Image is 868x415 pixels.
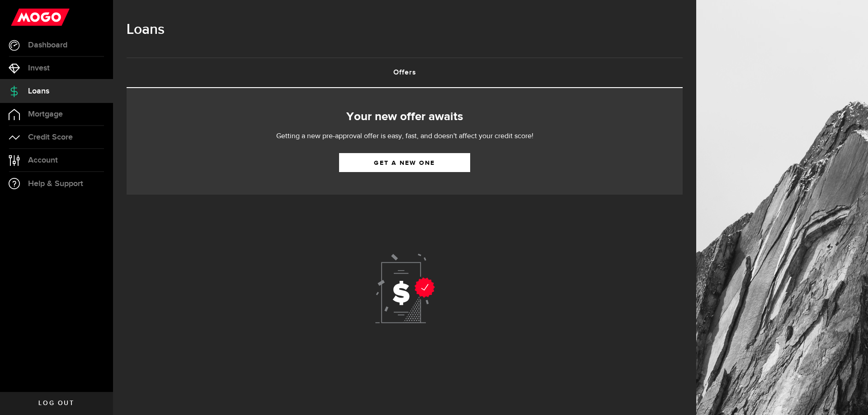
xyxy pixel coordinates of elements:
[339,153,470,172] a: Get a new one
[28,180,83,188] span: Help & Support
[28,41,67,49] span: Dashboard
[830,377,868,415] iframe: LiveChat chat widget
[127,18,683,42] h1: Loans
[38,400,74,406] span: Log out
[28,110,63,118] span: Mortgage
[28,133,73,141] span: Credit Score
[28,87,49,95] span: Loans
[140,107,669,126] h2: Your new offer awaits
[127,57,683,88] ul: Tabs Navigation
[249,131,561,142] p: Getting a new pre-approval offer is easy, fast, and doesn't affect your credit score!
[28,64,50,72] span: Invest
[28,156,58,164] span: Account
[127,58,683,87] a: Offers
